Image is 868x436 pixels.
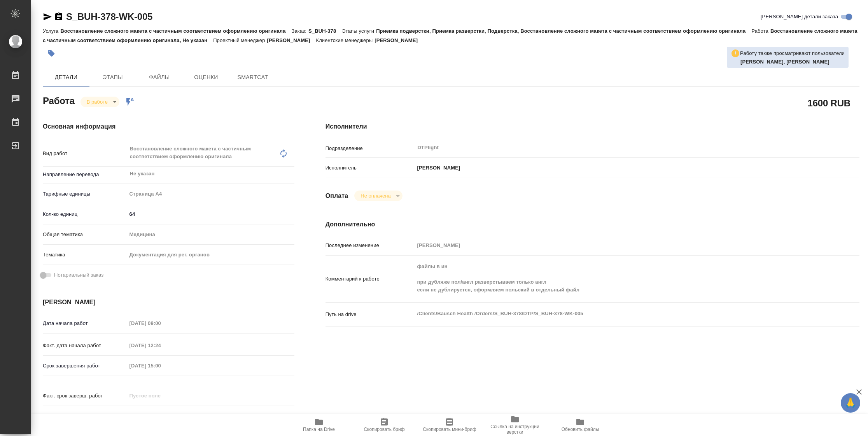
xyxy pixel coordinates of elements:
p: Исполнитель [325,164,415,172]
h4: Оплата [325,191,348,201]
span: Файлы [141,72,178,82]
button: Добавить тэг [43,45,60,62]
span: SmartCat [234,72,271,82]
p: Услуга [43,28,60,34]
span: Папка на Drive [303,427,335,432]
h4: Исполнители [325,122,859,131]
span: Обновить файлы [562,427,599,432]
button: Обновить файлы [548,414,613,436]
button: Не оплачена [358,192,393,199]
div: В работе [354,191,402,201]
input: Пустое поле [127,340,195,351]
span: Нотариальный заказ [54,271,103,279]
p: [PERSON_NAME] [415,164,460,172]
p: Последнее изменение [325,242,415,249]
span: Этапы [94,72,131,82]
button: Скопировать ссылку для ЯМессенджера [43,12,52,21]
h4: Основная информация [43,122,294,131]
p: Комментарий к работе [325,275,415,283]
input: ✎ Введи что-нибудь [127,208,294,220]
span: Скопировать мини-бриф [423,427,476,432]
a: S_BUH-378-WK-005 [66,11,152,22]
p: Срок завершения услуги [43,412,127,420]
p: Проектный менеджер [213,37,267,43]
button: 🙏 [841,393,860,413]
button: Папка на Drive [286,414,352,436]
div: Медицина [127,228,294,241]
h2: 1600 RUB [808,96,850,109]
p: Тематика [43,251,127,259]
p: Заказ: [292,28,308,34]
p: Работа [751,28,770,34]
p: Срок завершения работ [43,362,127,370]
p: Тарифные единицы [43,190,127,198]
p: Восстановление сложного макета с частичным соответствием оформлению оригинала, Не указан [43,28,857,43]
p: Этапы услуги [342,28,376,34]
p: Восстановление сложного макета с частичным соответствием оформлению оригинала [60,28,291,34]
p: Направление перевода [43,171,127,178]
p: Дата начала работ [43,319,127,327]
h2: Работа [43,93,75,107]
div: В работе [80,97,119,107]
p: Васильева Ольга, Гузов Марк [740,58,845,66]
button: Ссылка на инструкции верстки [482,414,548,436]
input: Пустое поле [127,360,195,371]
b: [PERSON_NAME], [PERSON_NAME] [740,59,829,65]
button: Скопировать бриф [352,414,417,436]
button: Скопировать ссылку [54,12,63,21]
div: Документация для рег. органов [127,248,294,261]
p: Подразделение [325,145,415,152]
button: В работе [84,99,110,105]
p: [PERSON_NAME] [374,37,423,43]
p: Работу также просматривают пользователи [740,49,845,57]
p: S_BUH-378 [308,28,342,34]
input: Пустое поле [127,390,195,401]
p: [PERSON_NAME] [267,37,316,43]
h4: Дополнительно [325,220,859,229]
p: Факт. дата начала работ [43,342,127,350]
span: Скопировать бриф [364,427,404,432]
textarea: /Clients/Bausch Health /Orders/S_BUH-378/DTP/S_BUH-378-WK-005 [415,307,815,320]
p: Общая тематика [43,231,127,238]
textarea: файлы в ин при дубляже пол/англ разверстываем только англ если не дублируется, оформляем польский... [415,260,815,297]
button: Скопировать мини-бриф [417,414,482,436]
input: ✎ Введи что-нибудь [127,410,195,422]
p: Факт. срок заверш. работ [43,392,127,400]
span: 🙏 [844,395,857,411]
p: Вид работ [43,150,127,157]
span: Детали [47,72,85,82]
p: Клиентские менеджеры [316,37,374,43]
p: Кол-во единиц [43,210,127,218]
input: Пустое поле [415,240,815,251]
div: Страница А4 [127,187,294,201]
p: Приемка подверстки, Приемка разверстки, Подверстка, Восстановление сложного макета с частичным со... [376,28,751,34]
span: Ссылка на инструкции верстки [487,424,543,435]
input: Пустое поле [127,318,195,329]
p: Путь на drive [325,311,415,318]
span: Оценки [187,72,225,82]
h4: [PERSON_NAME] [43,298,294,307]
span: [PERSON_NAME] детали заказа [761,13,838,21]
